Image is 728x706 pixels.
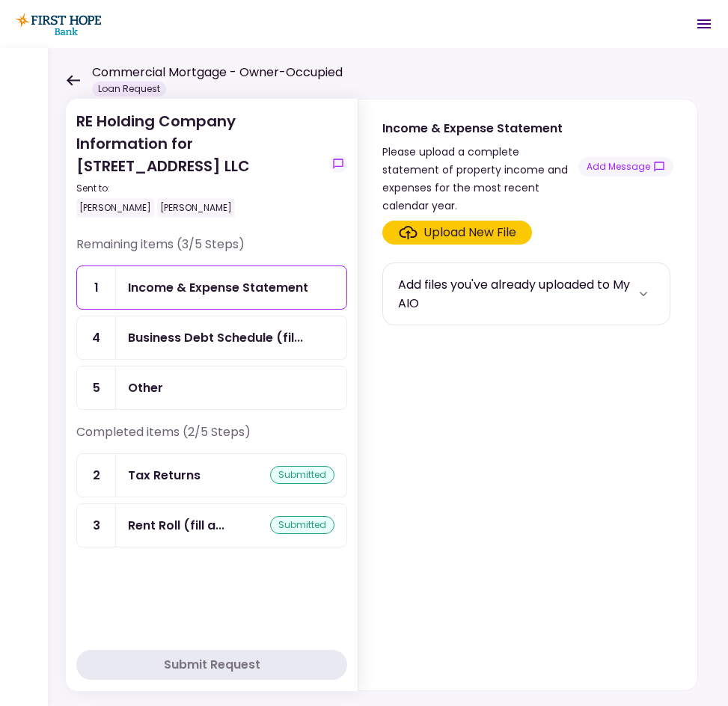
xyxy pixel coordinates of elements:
[632,283,655,305] button: more
[76,198,154,218] div: [PERSON_NAME]
[128,278,308,297] div: Income & Expense Statement
[423,224,516,242] div: Upload New File
[76,503,347,547] a: 3Rent Roll (fill and sign)submitted
[77,366,116,409] div: 5
[76,423,347,453] div: Completed items (2/5 Steps)
[270,466,334,484] div: submitted
[77,266,116,309] div: 1
[157,198,235,218] div: [PERSON_NAME]
[578,157,673,176] button: show-messages
[76,265,347,310] a: 1Income & Expense Statement
[329,155,347,173] button: show-messages
[92,64,343,82] h1: Commercial Mortgage - Owner-Occupied
[76,110,323,218] div: RE Holding Company Information for [STREET_ADDRESS] LLC
[76,650,347,680] button: Submit Request
[76,316,347,360] a: 4Business Debt Schedule (fill and sign)
[77,316,116,359] div: 4
[270,516,334,534] div: submitted
[358,99,698,691] div: Income & Expense StatementPlease upload a complete statement of property income and expenses for ...
[128,378,163,397] div: Other
[128,466,201,485] div: Tax Returns
[128,516,224,535] div: Rent Roll (fill and sign)
[77,454,116,497] div: 2
[128,328,303,347] div: Business Debt Schedule (fill and sign)
[76,236,347,265] div: Remaining items (3/5 Steps)
[686,6,722,42] button: Open menu
[76,366,347,410] a: 5Other
[382,143,578,215] div: Please upload a complete statement of property income and expenses for the most recent calendar y...
[76,182,323,195] div: Sent to:
[398,275,632,313] div: Add files you've already uploaded to My AIO
[382,221,532,245] span: Click here to upload the required document
[15,13,101,35] img: Partner icon
[382,119,578,138] div: Income & Expense Statement
[76,453,347,497] a: 2Tax Returnssubmitted
[92,82,166,96] div: Loan Request
[164,656,260,674] div: Submit Request
[77,504,116,547] div: 3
